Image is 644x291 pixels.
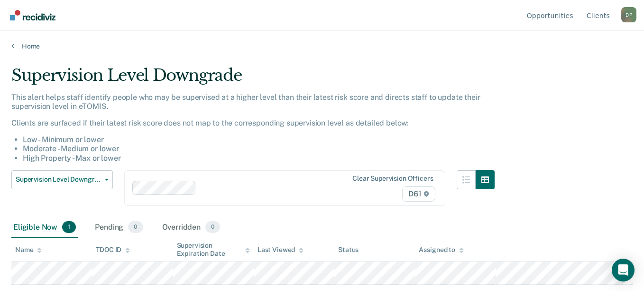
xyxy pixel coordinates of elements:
[62,221,76,233] span: 1
[23,154,495,163] li: High Property - Max or lower
[11,217,78,238] div: Eligible Now1
[11,42,633,50] a: Home
[11,93,495,111] p: This alert helps staff identify people who may be supervised at a higher level than their latest ...
[16,175,101,184] span: Supervision Level Downgrade
[352,175,433,183] div: Clear supervision officers
[402,186,435,202] span: D61
[10,10,55,20] img: Recidiviz
[96,246,130,254] div: TDOC ID
[177,242,250,258] div: Supervision Expiration Date
[621,7,636,22] div: D P
[338,246,359,254] div: Status
[15,246,42,254] div: Name
[160,217,222,238] div: Overridden0
[419,246,463,254] div: Assigned to
[11,66,495,93] div: Supervision Level Downgrade
[612,259,635,281] div: Open Intercom Messenger
[205,221,220,233] span: 0
[621,7,636,22] button: Profile dropdown button
[11,118,495,127] p: Clients are surfaced if their latest risk score does not map to the corresponding supervision lev...
[23,144,495,153] li: Moderate - Medium or lower
[23,135,495,144] li: Low - Minimum or lower
[11,170,113,189] button: Supervision Level Downgrade
[258,246,304,254] div: Last Viewed
[93,217,145,238] div: Pending0
[128,221,143,233] span: 0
